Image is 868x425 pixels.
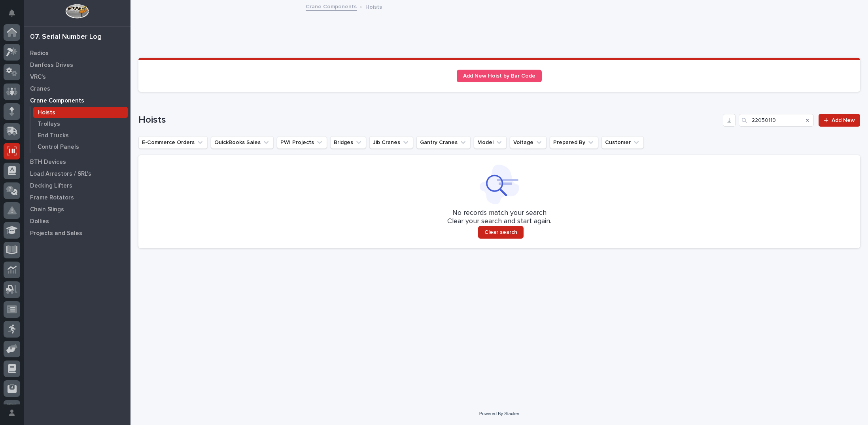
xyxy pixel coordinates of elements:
[479,411,519,416] a: Powered By Stacker
[447,217,551,226] p: Clear your search and start again.
[24,47,130,59] a: Radios
[38,144,79,151] p: Control Panels
[550,136,598,149] button: Prepared By
[138,114,720,126] h1: Hoists
[30,218,49,225] p: Dollies
[4,5,20,21] button: Notifications
[24,156,130,168] a: BTH Devices
[30,74,46,81] p: VRC's
[478,226,524,239] button: Clear search
[148,209,851,218] p: No records match your search
[24,168,130,180] a: Load Arrestors / SRL's
[474,136,507,149] button: Model
[24,227,130,239] a: Projects and Sales
[739,114,814,127] input: Search
[30,159,66,166] p: BTH Devices
[24,215,130,227] a: Dollies
[510,136,547,149] button: Voltage
[30,194,74,201] p: Frame Rotators
[30,171,91,178] p: Load Arrestors / SRL's
[30,33,102,42] div: 07. Serial Number Log
[832,118,855,123] span: Add New
[24,203,130,215] a: Chain Slings
[30,118,130,129] a: Trolleys
[38,109,55,116] p: Hoists
[30,182,72,190] p: Decking Lifters
[24,192,130,203] a: Frame Rotators
[30,230,82,237] p: Projects and Sales
[211,136,274,149] button: QuickBooks Sales
[463,73,535,79] span: Add New Hoist by Bar Code
[30,97,84,104] p: Crane Components
[30,141,130,152] a: Control Panels
[30,206,64,213] p: Chain Slings
[365,2,382,11] p: Hoists
[277,136,327,149] button: PWI Projects
[306,2,357,11] a: Crane Components
[10,9,20,22] div: Notifications
[38,132,69,139] p: End Trucks
[601,136,644,149] button: Customer
[416,136,471,149] button: Gantry Cranes
[24,59,130,71] a: Danfoss Drives
[819,114,860,127] a: Add New
[30,62,73,69] p: Danfoss Drives
[38,121,60,128] p: Trolleys
[24,95,130,106] a: Crane Components
[30,50,49,57] p: Radios
[24,71,130,83] a: VRC's
[330,136,366,149] button: Bridges
[369,136,413,149] button: Jib Cranes
[65,4,89,19] img: Workspace Logo
[24,180,130,192] a: Decking Lifters
[24,83,130,95] a: Cranes
[138,136,208,149] button: E-Commerce Orders
[457,70,542,82] a: Add New Hoist by Bar Code
[484,229,517,236] span: Clear search
[30,107,130,118] a: Hoists
[30,85,50,93] p: Cranes
[30,130,130,141] a: End Trucks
